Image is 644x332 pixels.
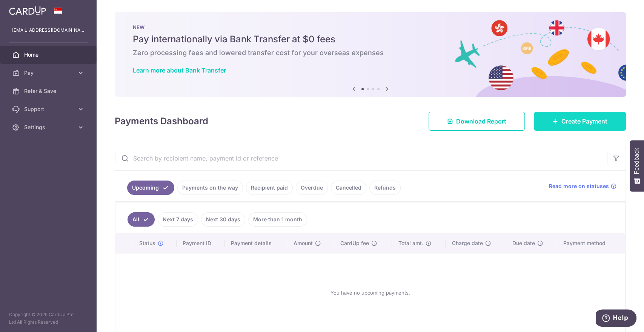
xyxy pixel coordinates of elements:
a: Recipient paid [246,181,293,195]
iframe: Opens a widget where you can find more information [596,309,636,328]
a: Refunds [369,181,401,195]
span: Refer & Save [24,87,74,95]
span: Status [139,239,155,247]
img: Bank transfer banner [115,12,626,97]
span: Pay [24,69,74,77]
span: Total amt. [398,239,423,247]
img: CardUp [9,6,46,15]
span: Feedback [633,148,640,174]
a: Cancelled [331,181,366,195]
h4: Payments Dashboard [115,114,208,128]
th: Payment ID [177,233,225,253]
span: Due date [512,239,535,247]
span: Read more on statuses [549,182,609,190]
a: Upcoming [127,181,174,195]
a: More than 1 month [248,212,307,227]
span: Download Report [456,117,506,126]
span: Charge date [452,239,483,247]
span: CardUp fee [340,239,369,247]
button: Feedback - Show survey [630,140,644,191]
h6: Zero processing fees and lowered transfer cost for your overseas expenses [133,48,608,57]
a: Download Report [429,112,525,131]
a: Read more on statuses [549,182,616,190]
a: Learn more about Bank Transfer [133,66,226,74]
a: Payments on the way [177,181,243,195]
a: Next 30 days [201,212,245,227]
a: Create Payment [534,112,626,131]
th: Payment details [225,233,287,253]
p: [EMAIL_ADDRESS][DOMAIN_NAME] [12,26,85,34]
p: NEW [133,24,608,30]
span: Support [24,105,74,113]
span: Home [24,51,74,59]
a: Overdue [296,181,328,195]
input: Search by recipient name, payment id or reference [115,146,607,170]
span: Amount [293,239,312,247]
th: Payment method [557,233,625,253]
span: Create Payment [561,117,607,126]
div: You have no upcoming payments. [124,259,616,326]
span: Settings [24,124,74,131]
a: All [128,212,155,227]
h5: Pay internationally via Bank Transfer at $0 fees [133,33,608,45]
a: Next 7 days [158,212,198,227]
